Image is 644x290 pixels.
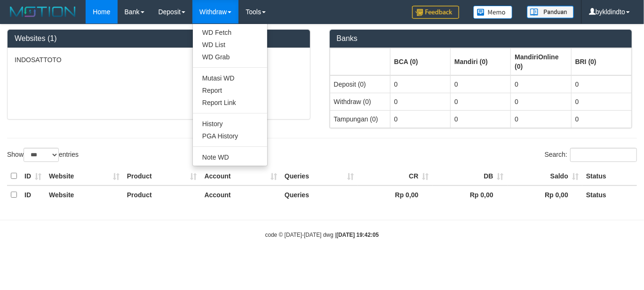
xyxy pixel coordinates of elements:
[15,34,303,43] h3: Websites (1)
[433,167,508,185] th: DB
[511,48,571,75] th: Group: activate to sort column ascending
[433,185,508,204] th: Rp 0,00
[473,6,513,19] img: Button%20Memo.svg
[336,232,379,238] strong: [DATE] 19:42:05
[193,72,267,84] a: Mutasi WD
[193,39,267,51] a: WD List
[358,185,432,204] th: Rp 0,00
[193,130,267,142] a: PGA History
[571,75,631,93] td: 0
[390,93,450,110] td: 0
[390,75,450,93] td: 0
[571,48,631,75] th: Group: activate to sort column ascending
[451,110,511,128] td: 0
[330,48,390,75] th: Group: activate to sort column ascending
[7,148,79,162] label: Show entries
[15,55,303,64] p: INDOSATTOTO
[451,48,511,75] th: Group: activate to sort column ascending
[281,185,358,204] th: Queries
[45,185,123,204] th: Website
[451,75,511,93] td: 0
[193,26,267,39] a: WD Fetch
[412,6,459,19] img: Feedback.jpg
[582,185,637,204] th: Status
[330,110,390,128] td: Tampungan (0)
[201,167,281,185] th: Account
[511,93,571,110] td: 0
[390,110,450,128] td: 0
[45,167,123,185] th: Website
[451,93,511,110] td: 0
[545,148,637,162] label: Search:
[193,84,267,97] a: Report
[330,93,390,110] td: Withdraw (0)
[358,167,432,185] th: CR
[511,110,571,128] td: 0
[511,75,571,93] td: 0
[582,167,637,185] th: Status
[330,75,390,93] td: Deposit (0)
[7,5,79,19] img: MOTION_logo.png
[123,185,201,204] th: Product
[193,51,267,63] a: WD Grab
[390,48,450,75] th: Group: activate to sort column ascending
[123,167,201,185] th: Product
[201,185,281,204] th: Account
[508,185,582,204] th: Rp 0,00
[193,151,267,163] a: Note WD
[193,118,267,130] a: History
[21,167,45,185] th: ID
[21,185,45,204] th: ID
[571,93,631,110] td: 0
[508,167,582,185] th: Saldo
[281,167,358,185] th: Queries
[337,34,625,43] h3: Banks
[571,110,631,128] td: 0
[527,6,574,18] img: panduan.png
[265,232,379,238] small: code © [DATE]-[DATE] dwg |
[570,148,637,162] input: Search:
[193,97,267,109] a: Report Link
[24,148,59,162] select: Showentries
